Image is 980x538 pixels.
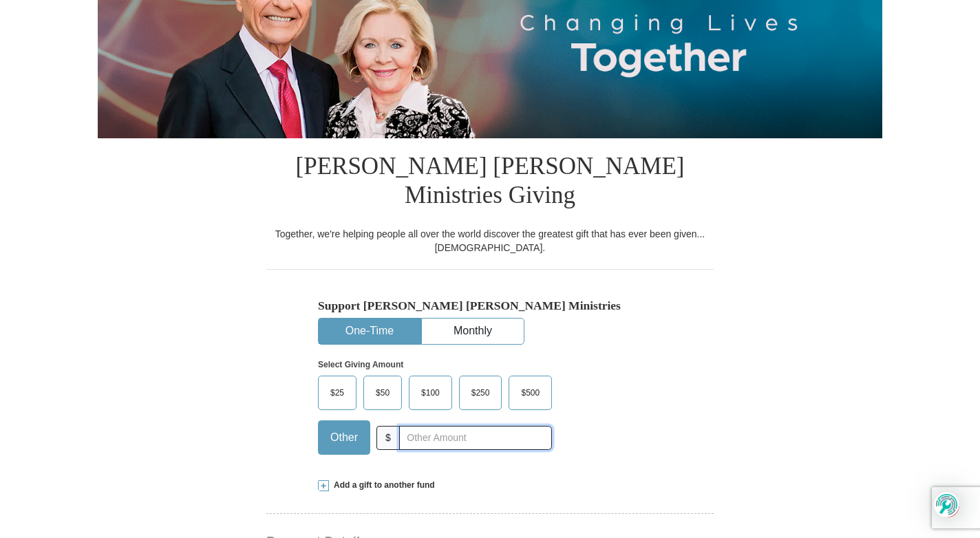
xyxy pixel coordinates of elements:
div: Together, we're helping people all over the world discover the greatest gift that has ever been g... [266,227,714,255]
strong: Select Giving Amount [318,360,403,369]
h1: [PERSON_NAME] [PERSON_NAME] Ministries Giving [266,138,714,227]
span: $100 [414,383,447,403]
span: Other [323,427,365,448]
span: $500 [514,383,546,403]
h5: Support [PERSON_NAME] [PERSON_NAME] Ministries [318,299,662,313]
span: $ [376,426,400,450]
span: $25 [323,383,351,403]
input: Other Amount [399,426,552,450]
button: Monthly [422,319,524,344]
span: $250 [465,383,497,403]
span: $50 [369,383,396,403]
button: One-Time [319,319,420,344]
span: Add a gift to another fund [329,480,435,491]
